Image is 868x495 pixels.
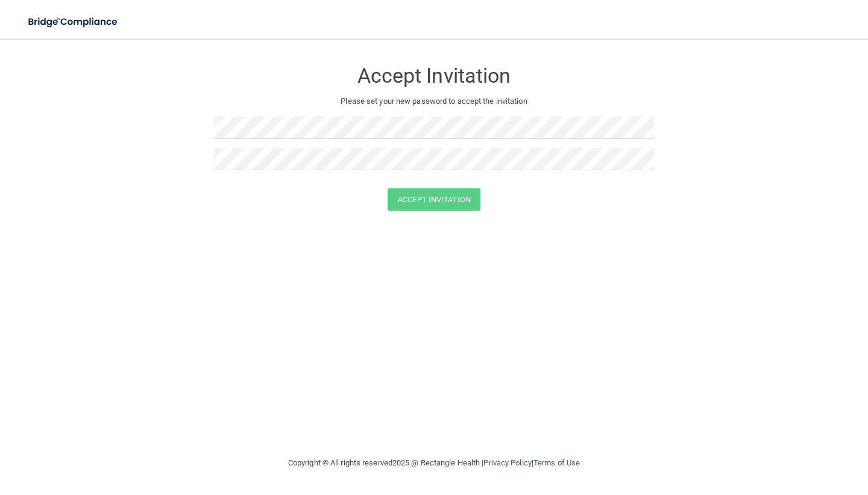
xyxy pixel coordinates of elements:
[214,65,654,87] h3: Accept Invitation
[223,94,645,109] p: Please set your new password to accept the invitation
[18,10,129,34] img: bridge_compliance_login_screen.278c3ca4.svg
[388,188,480,211] button: Accept Invitation
[483,458,531,467] a: Privacy Policy
[533,458,580,467] a: Terms of Use
[214,444,654,482] div: Copyright © All rights reserved 2025 @ Rectangle Health | |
